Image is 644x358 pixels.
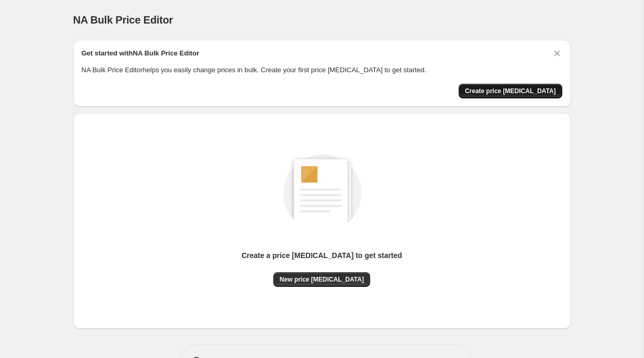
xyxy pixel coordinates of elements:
[459,84,562,98] button: Create price change job
[273,272,370,287] button: New price [MEDICAL_DATA]
[82,48,199,59] h2: Get started with NA Bulk Price Editor
[241,250,402,261] p: Create a price [MEDICAL_DATA] to get started
[465,87,556,95] span: Create price [MEDICAL_DATA]
[280,275,364,284] span: New price [MEDICAL_DATA]
[73,14,173,26] span: NA Bulk Price Editor
[552,48,562,59] button: Dismiss card
[82,65,562,75] p: NA Bulk Price Editor helps you easily change prices in bulk. Create your first price [MEDICAL_DAT...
